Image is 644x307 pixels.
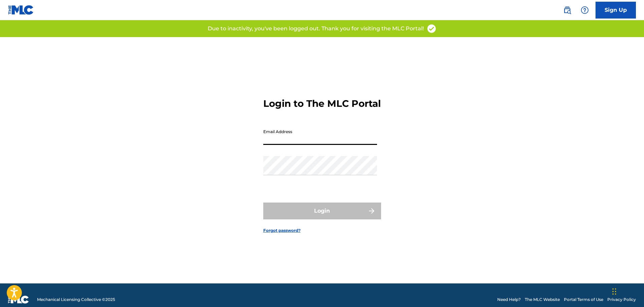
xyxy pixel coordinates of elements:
[263,98,381,110] h3: Login to The MLC Portal
[610,275,644,307] iframe: Chat Widget
[561,3,574,17] a: Public Search
[581,6,589,14] img: help
[8,296,29,304] img: logo
[37,297,115,303] span: Mechanical Licensing Collective © 2025
[8,5,34,15] img: MLC Logo
[208,25,424,33] p: Due to inactivity, you've been logged out. Thank you for visiting the MLC Portal!
[427,24,437,34] img: access
[563,6,571,14] img: search
[596,2,636,19] a: Sign Up
[607,297,636,303] a: Privacy Policy
[263,227,301,234] a: Forgot password?
[578,3,591,17] div: Help
[497,297,521,303] a: Need Help?
[525,297,560,303] a: The MLC Website
[564,297,603,303] a: Portal Terms of Use
[612,281,616,302] div: Drag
